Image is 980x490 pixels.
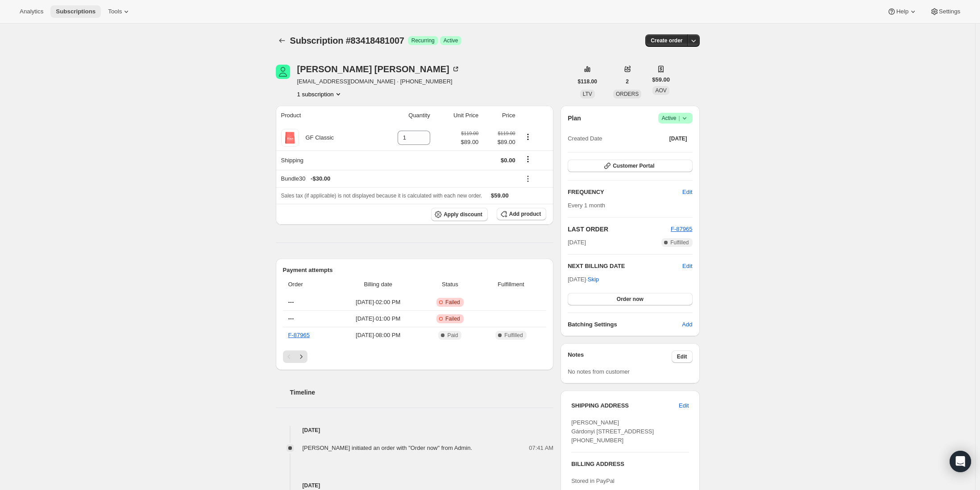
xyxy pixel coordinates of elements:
[568,368,630,375] span: No notes from customer
[299,133,334,142] div: GF Classic
[568,134,602,143] span: Created Date
[290,388,554,397] h2: Timeline
[297,90,343,99] button: Product actions
[568,262,682,271] h2: NEXT BILLING DATE
[337,280,419,289] span: Billing date
[337,314,419,323] span: [DATE] · 01:00 PM
[571,478,615,484] span: Stored in PayPal
[682,320,692,329] span: Add
[617,296,644,303] span: Order now
[288,315,294,322] span: ---
[461,131,478,136] small: $119.00
[662,114,689,123] span: Active
[669,135,687,142] span: [DATE]
[491,192,509,199] span: $59.00
[671,226,692,232] a: F-87965
[568,293,692,305] button: Order now
[288,299,294,305] span: ---
[276,65,290,79] span: Brian Velez
[521,154,535,164] button: Shipping actions
[626,78,629,85] span: 2
[571,419,654,444] span: [PERSON_NAME] Gárdonyi [STREET_ADDRESS] [PHONE_NUMBER]
[568,188,682,197] h2: FREQUENCY
[445,315,460,322] span: Failed
[568,114,581,123] h2: Plan
[509,210,541,218] span: Add product
[50,5,101,18] button: Subscriptions
[433,106,482,125] th: Unit Price
[497,208,546,220] button: Add product
[337,331,419,340] span: [DATE] · 08:00 PM
[645,34,688,47] button: Create order
[521,132,535,142] button: Product actions
[682,262,692,271] button: Edit
[290,36,404,45] span: Subscription #83418481007
[672,350,693,363] button: Edit
[373,106,433,125] th: Quantity
[444,37,458,44] span: Active
[678,115,680,122] span: |
[613,162,654,169] span: Customer Portal
[582,272,604,287] button: Skip
[568,276,599,283] span: [DATE] ·
[281,174,515,183] div: Bundle30
[295,350,307,363] button: Next
[276,150,373,170] th: Shipping
[297,65,460,74] div: [PERSON_NAME] [PERSON_NAME]
[651,37,682,44] span: Create order
[682,188,692,197] span: Edit
[337,298,419,307] span: [DATE] · 02:00 PM
[677,185,698,199] button: Edit
[481,280,541,289] span: Fulfillment
[276,34,288,47] button: Subscriptions
[56,8,96,15] span: Subscriptions
[297,77,460,86] span: [EMAIL_ADDRESS][DOMAIN_NAME] · [PHONE_NUMBER]
[288,332,310,338] a: F-87965
[671,225,692,234] button: F-87965
[283,350,547,363] nav: Pagination
[950,451,971,472] div: Open Intercom Messenger
[677,353,687,360] span: Edit
[283,275,335,294] th: Order
[583,91,592,97] span: LTV
[431,208,488,221] button: Apply discount
[276,481,554,490] h4: [DATE]
[283,266,547,275] h2: Payment attempts
[504,332,523,339] span: Fulfilled
[444,211,482,218] span: Apply discount
[303,445,473,451] span: [PERSON_NAME] initiated an order with "Order now" from Admin.
[108,8,122,15] span: Tools
[568,320,682,329] h6: Batching Settings
[571,401,679,410] h3: SHIPPING ADDRESS
[670,239,689,246] span: Fulfilled
[445,299,460,306] span: Failed
[411,37,435,44] span: Recurring
[103,5,136,18] button: Tools
[20,8,43,15] span: Analytics
[616,91,639,97] span: ORDERS
[568,238,586,247] span: [DATE]
[568,160,692,172] button: Customer Portal
[588,275,599,284] span: Skip
[882,5,922,18] button: Help
[673,399,694,413] button: Edit
[652,75,670,84] span: $59.00
[571,460,689,469] h3: BILLING ADDRESS
[529,444,553,453] span: 07:41 AM
[461,138,479,147] span: $89.00
[14,5,49,18] button: Analytics
[498,131,515,136] small: $119.00
[620,75,634,88] button: 2
[939,8,960,15] span: Settings
[281,193,482,199] span: Sales tax (if applicable) is not displayed because it is calculated with each new order.
[679,401,689,410] span: Edit
[276,426,554,435] h4: [DATE]
[664,132,693,145] button: [DATE]
[484,138,515,147] span: $89.00
[568,350,672,363] h3: Notes
[311,174,330,183] span: - $30.00
[276,106,373,125] th: Product
[925,5,966,18] button: Settings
